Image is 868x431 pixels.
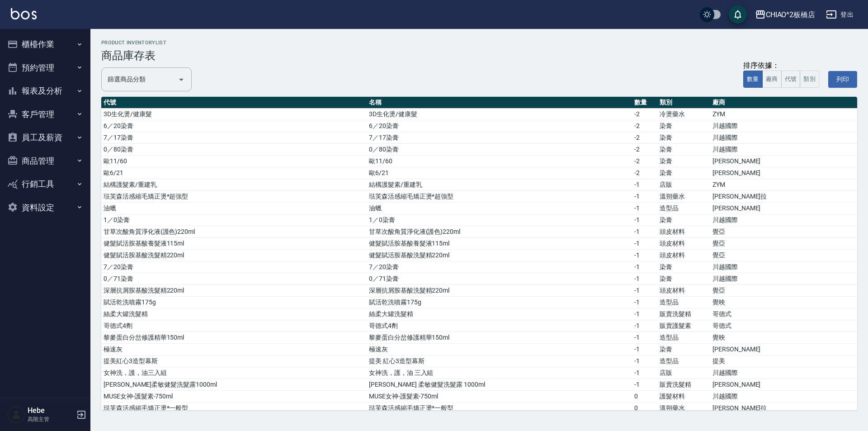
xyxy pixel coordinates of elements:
[710,320,857,332] td: 哥德式
[657,367,710,379] td: 店販
[632,132,657,144] td: -2
[710,156,857,167] td: [PERSON_NAME]
[105,71,174,87] input: 分類名稱
[632,109,657,120] td: -2
[101,403,367,414] td: 琺芙森活感縮毛矯正燙*一般型
[729,5,747,24] button: save
[4,33,87,56] button: 櫃檯作業
[632,191,657,203] td: -1
[4,103,87,126] button: 客戶管理
[710,109,857,120] td: ZYM
[101,109,367,120] td: 3D生化燙/健康髮
[101,156,367,167] td: 歐11/60
[657,179,710,191] td: 店販
[710,332,857,344] td: 覺映
[657,167,710,179] td: 染膏
[632,238,657,250] td: -1
[367,355,632,367] td: 提美 紅心3造型幕斯
[101,191,367,203] td: 琺芙森活感縮毛矯正燙*超強型
[710,250,857,261] td: 覺亞
[632,308,657,320] td: -1
[367,261,632,273] td: 7／20染膏
[367,144,632,156] td: 0／80染膏
[101,379,367,391] td: [PERSON_NAME]柔敏健髮洗髮露1000ml
[367,167,632,179] td: 歐6/21
[367,273,632,285] td: 0／71染膏
[632,403,657,414] td: 0
[4,149,87,173] button: 商品管理
[11,8,37,19] img: Logo
[632,226,657,238] td: -1
[657,320,710,332] td: 販賣護髮素
[367,179,632,191] td: 結構護髮素/重建乳
[657,344,710,355] td: 染膏
[632,97,657,109] th: 數量
[4,56,87,80] button: 預約管理
[657,203,710,214] td: 造型品
[632,297,657,308] td: -1
[367,344,632,355] td: 極速灰
[632,261,657,273] td: -1
[101,97,367,109] th: 代號
[367,332,632,344] td: 黎麥蛋白分岔修護精華150ml
[28,406,74,415] h5: Hebe
[710,297,857,308] td: 覺映
[632,379,657,391] td: -1
[751,5,819,24] button: CHIAO^2板橋店
[101,320,367,332] td: 哥德式4劑
[367,214,632,226] td: 1／0染膏
[657,191,710,203] td: 溫朔藥水
[710,191,857,203] td: [PERSON_NAME]拉
[657,226,710,238] td: 頭皮材料
[101,273,367,285] td: 0／71染膏
[632,156,657,167] td: -2
[632,285,657,297] td: -1
[367,132,632,144] td: 7／17染膏
[367,250,632,261] td: 健髮賦活胺基酸洗髮精220ml
[28,415,74,423] p: 高階主管
[101,40,857,46] h2: product inventoryList
[800,71,819,88] button: 類別
[710,120,857,132] td: 川越國際
[710,214,857,226] td: 川越國際
[632,144,657,156] td: -2
[101,226,367,238] td: 甘草次酸角質淨化液(護色)220ml
[657,355,710,367] td: 造型品
[822,6,857,23] button: 登出
[828,71,857,88] button: 列印
[101,391,367,403] td: MUSE女神-護髮素-750ml
[632,367,657,379] td: -1
[632,120,657,132] td: -2
[657,379,710,391] td: 販賣洗髮精
[657,261,710,273] td: 染膏
[101,132,367,144] td: 7／17染膏
[710,97,857,109] th: 廠商
[710,203,857,214] td: [PERSON_NAME]
[743,71,763,88] button: 數量
[781,71,801,88] button: 代號
[367,297,632,308] td: 賦活乾洗噴霧175g
[101,144,367,156] td: 0／80染膏
[367,320,632,332] td: 哥德式4劑
[710,403,857,414] td: [PERSON_NAME]拉
[4,126,87,149] button: 員工及薪資
[101,250,367,261] td: 健髮賦活胺基酸洗髮精220ml
[367,403,632,414] td: 琺芙森活感縮毛矯正燙*一般型
[367,379,632,391] td: [PERSON_NAME] 柔敏健髮洗髮露 1000ml
[710,355,857,367] td: 提美
[367,391,632,403] td: MUSE女神-護髮素-750ml
[632,344,657,355] td: -1
[657,109,710,120] td: 冷燙藥水
[367,191,632,203] td: 琺芙森活感縮毛矯正燙*超強型
[657,97,710,109] th: 類別
[657,332,710,344] td: 造型品
[710,179,857,191] td: ZYM
[743,61,819,71] div: 排序依據：
[766,9,816,20] div: CHIAO^2板橋店
[632,167,657,179] td: -2
[367,367,632,379] td: 女神洗，護，油 三入組
[657,285,710,297] td: 頭皮材料
[657,144,710,156] td: 染膏
[101,355,367,367] td: 提美紅心3造型幕斯
[632,320,657,332] td: -1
